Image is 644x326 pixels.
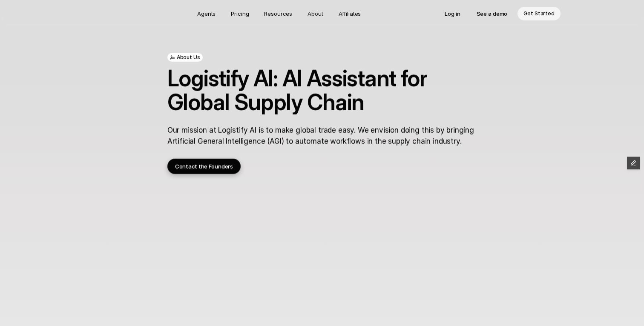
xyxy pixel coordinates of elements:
[264,9,292,18] p: Resources
[339,9,361,18] p: Affiliates
[445,9,460,18] p: Log in
[302,7,328,20] a: About
[333,7,366,20] a: Affiliates
[259,7,297,20] a: Resources
[439,7,466,20] a: Log in
[167,125,477,147] p: Our mission at Logistify AI is to make global trade easy. We envision doing this by bringing Arti...
[177,54,200,61] p: About Us
[175,162,233,171] p: Contact the Founders
[471,7,514,20] a: See a demo
[477,9,508,18] p: See a demo
[231,9,249,18] p: Pricing
[226,7,254,20] a: Pricing
[167,159,241,174] a: Contact the Founders
[192,7,221,20] a: Agents
[197,9,216,18] p: Agents
[523,9,555,18] p: Get Started
[308,9,323,18] p: About
[517,7,561,20] a: Get Started
[627,157,640,169] button: Edit Framer Content
[167,67,477,114] h1: Logistify AI: AI Assistant for Global Supply Chain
